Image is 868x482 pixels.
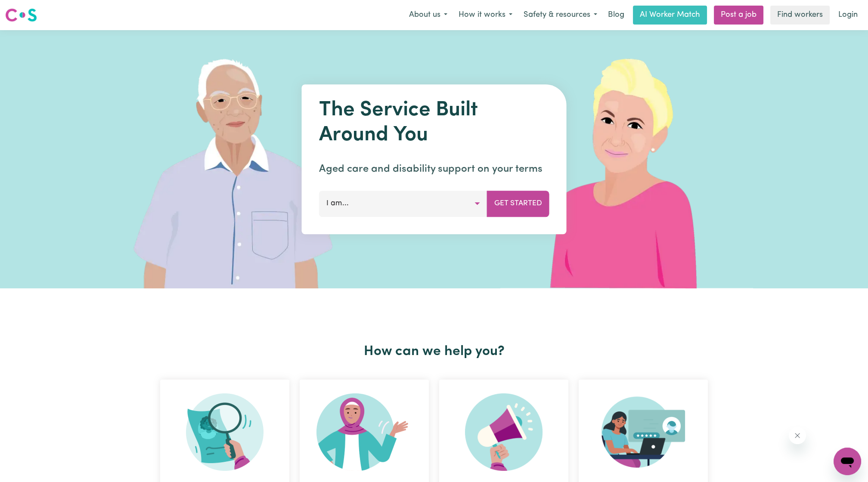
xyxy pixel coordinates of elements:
[603,6,629,25] a: Blog
[316,393,412,471] img: Become Worker
[5,7,37,23] img: Careseekers logo
[465,393,542,471] img: Refer
[403,6,453,24] button: About us
[453,6,518,24] button: How it works
[319,161,549,177] p: Aged care and disability support on your terms
[186,393,263,471] img: Search
[319,191,487,216] button: I am...
[789,427,806,444] iframe: Close message
[714,6,763,25] a: Post a job
[518,6,603,24] button: Safety & resources
[487,191,549,216] button: Get Started
[5,6,52,13] span: Need any help?
[601,393,685,471] img: Provider
[770,6,830,25] a: Find workers
[833,6,863,25] a: Login
[5,5,37,25] a: Careseekers logo
[633,6,707,25] a: AI Worker Match
[834,448,861,475] iframe: Button to launch messaging window
[319,98,549,148] h1: The Service Built Around You
[155,343,713,360] h2: How can we help you?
